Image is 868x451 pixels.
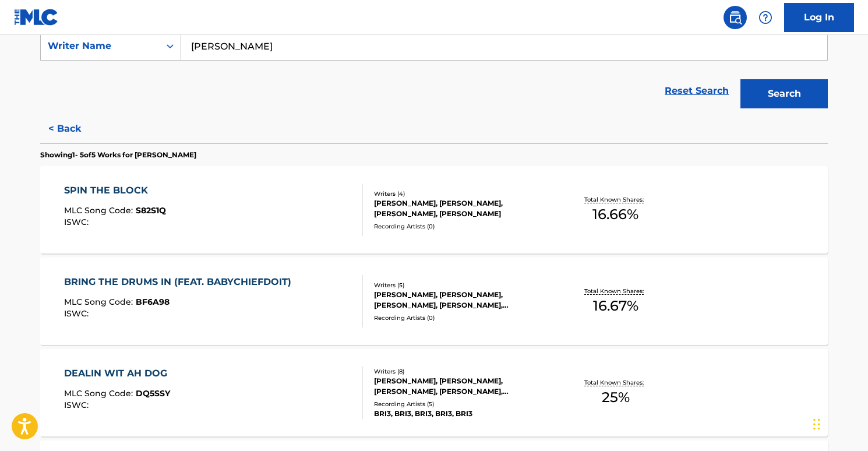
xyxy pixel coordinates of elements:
[64,308,91,319] span: ISWC :
[64,205,136,216] span: MLC Song Code :
[40,31,828,114] form: Search Form
[728,10,742,24] img: search
[136,388,170,399] span: DQ5SSY
[374,313,550,322] div: Recording Artists ( 0 )
[64,297,136,307] span: MLC Song Code :
[40,166,828,253] a: SPIN THE BLOCKMLC Song Code:S82S1QISWC:Writers (4)[PERSON_NAME], [PERSON_NAME], [PERSON_NAME], [P...
[758,10,772,24] img: help
[810,395,868,451] div: Sohbet Aracı
[374,400,550,408] div: Recording Artists ( 5 )
[724,6,747,29] a: Public Search
[813,407,820,442] div: Sürükle
[40,150,196,160] p: Showing 1 - 5 of 5 Works for [PERSON_NAME]
[584,195,647,204] p: Total Known Shares:
[136,297,170,307] span: BF6A98
[136,205,166,216] span: S82S1Q
[64,388,136,399] span: MLC Song Code :
[659,78,735,104] a: Reset Search
[64,367,173,380] div: DEALIN WIT AH DOG
[374,367,550,376] div: Writers ( 8 )
[48,39,153,53] div: Writer Name
[374,281,550,290] div: Writers ( 5 )
[810,395,868,451] iframe: Chat Widget
[40,349,828,436] a: DEALIN WIT AH DOGMLC Song Code:DQ5SSYISWC:Writers (8)[PERSON_NAME], [PERSON_NAME], [PERSON_NAME],...
[754,6,777,29] div: Help
[64,275,297,289] div: BRING THE DRUMS IN (FEAT. BABYCHIEFDOIT)
[602,387,630,408] span: 25 %
[14,9,59,26] img: MLC Logo
[584,378,647,387] p: Total Known Shares:
[374,290,550,311] div: [PERSON_NAME], [PERSON_NAME], [PERSON_NAME], [PERSON_NAME], [PERSON_NAME]
[740,79,828,108] button: Search
[374,222,550,231] div: Recording Artists ( 0 )
[64,400,91,410] span: ISWC :
[374,189,550,198] div: Writers ( 4 )
[40,258,828,345] a: BRING THE DRUMS IN (FEAT. BABYCHIEFDOIT)MLC Song Code:BF6A98ISWC:Writers (5)[PERSON_NAME], [PERSO...
[584,287,647,295] p: Total Known Shares:
[64,184,166,198] div: SPIN THE BLOCK
[374,408,550,419] div: BRI3, BRI3, BRI3, BRI3, BRI3
[40,114,110,143] button: < Back
[374,376,550,397] div: [PERSON_NAME], [PERSON_NAME], [PERSON_NAME], [PERSON_NAME], [PERSON_NAME], [PERSON_NAME], [PERSON...
[784,3,854,32] a: Log In
[592,204,638,225] span: 16.66 %
[374,198,550,219] div: [PERSON_NAME], [PERSON_NAME], [PERSON_NAME], [PERSON_NAME]
[64,217,91,227] span: ISWC :
[593,295,638,316] span: 16.67 %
